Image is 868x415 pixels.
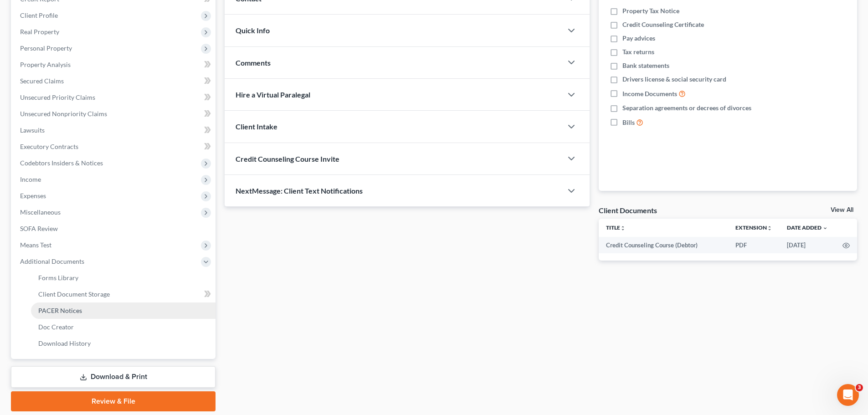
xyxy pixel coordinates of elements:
a: PACER Notices [31,302,216,319]
span: Expenses [20,192,46,200]
span: Client Document Storage [38,290,110,298]
span: Bank statements [622,61,669,70]
span: NextMessage: Client Text Notifications [236,186,363,195]
span: Property Tax Notice [622,6,679,15]
a: Review & File [11,391,216,411]
a: SOFA Review [13,220,216,237]
div: Client Documents [599,205,657,215]
span: Means Test [20,241,51,249]
span: Real Property [20,28,59,36]
a: View All [831,207,853,213]
span: Credit Counseling Certificate [622,20,704,29]
a: Titleunfold_more [606,224,626,231]
a: Download History [31,335,216,352]
span: Income Documents [622,89,677,98]
span: Bills [622,118,635,127]
span: Client Profile [20,11,58,19]
span: Miscellaneous [20,208,61,216]
span: Forms Library [38,274,78,282]
td: PDF [728,237,780,253]
a: Property Analysis [13,56,216,73]
i: expand_more [822,225,828,231]
a: Forms Library [31,270,216,286]
span: Income [20,175,41,183]
span: Client Intake [236,122,277,131]
a: Executory Contracts [13,138,216,155]
a: Secured Claims [13,73,216,89]
td: Credit Counseling Course (Debtor) [599,237,728,253]
a: Client Document Storage [31,286,216,302]
span: Unsecured Priority Claims [20,93,95,101]
span: Doc Creator [38,323,74,331]
span: Credit Counseling Course Invite [236,154,339,163]
span: Lawsuits [20,126,45,134]
span: Separation agreements or decrees of divorces [622,103,751,113]
i: unfold_more [767,225,772,231]
span: Hire a Virtual Paralegal [236,90,310,99]
span: Drivers license & social security card [622,75,726,84]
a: Download & Print [11,366,216,388]
span: Tax returns [622,47,654,56]
span: Codebtors Insiders & Notices [20,159,103,167]
a: Lawsuits [13,122,216,138]
a: Date Added expand_more [787,224,828,231]
a: Extensionunfold_more [735,224,772,231]
span: Comments [236,58,271,67]
span: Download History [38,339,91,347]
span: Pay advices [622,34,655,43]
span: Additional Documents [20,257,84,265]
span: Secured Claims [20,77,64,85]
a: Unsecured Nonpriority Claims [13,106,216,122]
span: 3 [856,384,863,391]
span: Unsecured Nonpriority Claims [20,110,107,118]
span: Personal Property [20,44,72,52]
a: Unsecured Priority Claims [13,89,216,106]
span: Property Analysis [20,61,71,68]
span: SOFA Review [20,225,58,232]
a: Doc Creator [31,319,216,335]
span: Quick Info [236,26,270,35]
span: Executory Contracts [20,143,78,150]
span: PACER Notices [38,307,82,314]
td: [DATE] [780,237,835,253]
iframe: Intercom live chat [837,384,859,406]
i: unfold_more [620,225,626,231]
